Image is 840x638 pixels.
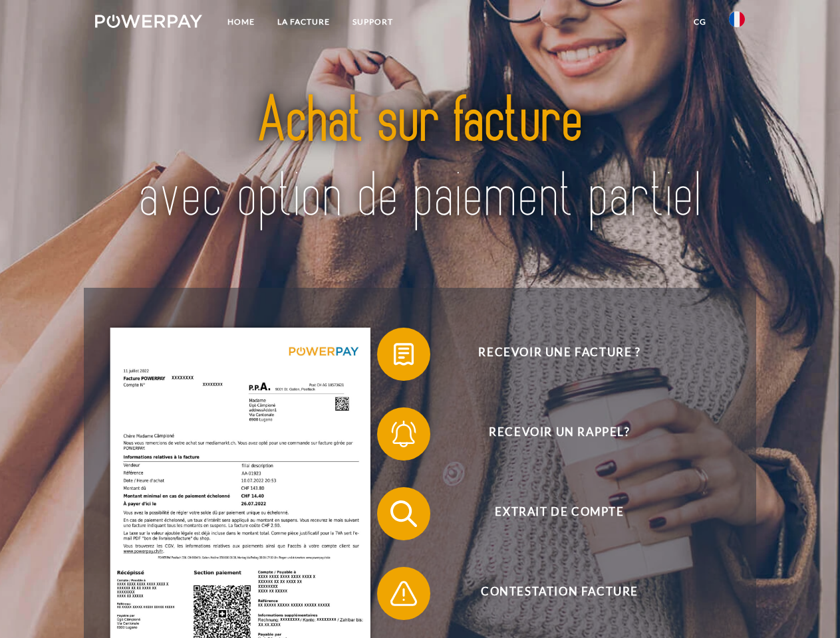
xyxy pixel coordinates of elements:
[377,487,723,540] button: Extrait de compte
[95,15,202,28] img: logo-powerpay-white.svg
[396,407,722,461] span: Recevoir un rappel?
[266,10,341,34] a: LA FACTURE
[377,328,723,381] button: Recevoir une facture ?
[377,407,723,461] button: Recevoir un rappel?
[216,10,266,34] a: Home
[396,567,722,620] span: Contestation Facture
[377,567,723,620] button: Contestation Facture
[396,487,722,540] span: Extrait de compte
[729,11,745,27] img: fr
[682,10,718,34] a: CG
[387,417,420,451] img: qb_bell.svg
[341,10,404,34] a: Support
[387,338,420,371] img: qb_bill.svg
[387,497,420,530] img: qb_search.svg
[127,64,713,255] img: title-powerpay_fr.svg
[396,328,722,381] span: Recevoir une facture ?
[387,577,420,610] img: qb_warning.svg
